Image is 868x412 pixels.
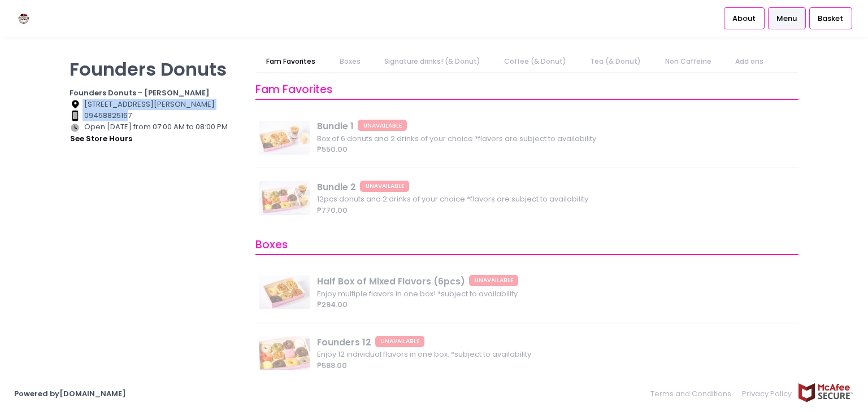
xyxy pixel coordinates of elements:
[650,383,737,405] a: Terms and Conditions
[724,51,774,72] a: Add ons
[70,133,133,145] button: see store hours
[255,82,332,97] span: Fam Favorites
[579,51,652,72] a: Tea (& Donut)
[768,7,806,29] a: Menu
[818,13,843,24] span: Basket
[14,8,34,28] img: logo
[255,237,288,252] span: Boxes
[654,51,722,72] a: Non Caffeine
[70,58,241,80] p: Founders Donuts
[724,7,765,29] a: About
[493,51,578,72] a: Coffee (& Donut)
[70,121,241,145] div: Open [DATE] from 07:00 AM to 08:00 PM
[70,87,210,98] b: Founders Donuts - [PERSON_NAME]
[737,383,798,405] a: Privacy Policy
[70,110,241,121] div: 09458825167
[70,99,241,110] div: [STREET_ADDRESS][PERSON_NAME]
[732,13,756,24] span: About
[797,383,854,402] img: mcafee-secure
[776,13,797,24] span: Menu
[255,51,327,72] a: Fam Favorites
[328,51,371,72] a: Boxes
[373,51,491,72] a: Signature drinks! (& Donut)
[14,388,126,399] a: Powered by[DOMAIN_NAME]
